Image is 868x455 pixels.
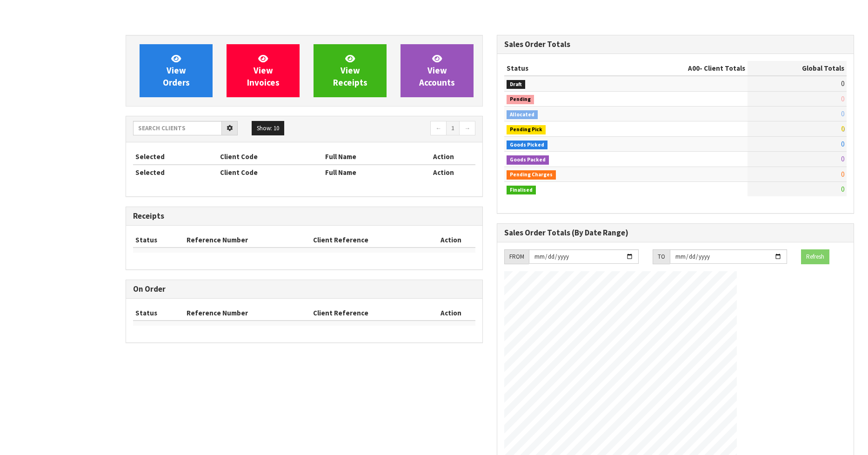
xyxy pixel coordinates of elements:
h3: Sales Order Totals [504,40,847,49]
a: ViewOrders [140,44,213,97]
th: Client Reference [311,233,426,248]
span: View Orders [163,53,190,88]
a: ViewInvoices [227,44,300,97]
span: View Receipts [333,53,367,88]
th: Client Code [218,165,323,180]
span: Pending [507,95,534,104]
a: 1 [446,121,460,136]
span: 0 [841,185,844,194]
th: Action [412,149,475,164]
span: Draft [507,80,525,89]
span: Pending Charges [507,170,556,180]
th: Status [504,61,617,76]
th: Reference Number [184,306,311,321]
a: ViewAccounts [401,44,474,97]
th: - Client Totals [617,61,748,76]
span: 0 [841,170,844,179]
span: Finalised [507,186,536,195]
th: Status [133,306,184,321]
span: 0 [841,79,844,88]
th: Reference Number [184,233,311,248]
span: 0 [841,140,844,148]
th: Full Name [323,149,412,164]
span: 0 [841,124,844,133]
nav: Page navigation [311,121,475,137]
span: A00 [688,64,700,73]
span: Allocated [507,110,538,120]
th: Selected [133,149,218,164]
span: View Accounts [419,53,455,88]
span: Pending Pick [507,125,546,134]
h3: On Order [133,285,475,294]
span: Goods Packed [507,155,549,165]
span: Goods Picked [507,141,548,150]
th: Global Totals [748,61,847,76]
th: Client Reference [311,306,426,321]
h3: Receipts [133,212,475,221]
span: 0 [841,94,844,103]
th: Status [133,233,184,248]
th: Client Code [218,149,323,164]
th: Full Name [323,165,412,180]
div: FROM [504,249,529,264]
button: Refresh [801,249,829,264]
span: 0 [841,109,844,118]
th: Selected [133,165,218,180]
th: Action [426,233,475,248]
button: Show: 10 [252,121,284,136]
a: ViewReceipts [314,44,387,97]
span: 0 [841,154,844,163]
th: Action [412,165,475,180]
div: TO [653,249,670,264]
th: Action [426,306,475,321]
h3: Sales Order Totals (By Date Range) [504,228,847,237]
a: → [459,121,475,136]
a: ← [430,121,447,136]
input: Search clients [133,121,222,135]
span: View Invoices [247,53,280,88]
